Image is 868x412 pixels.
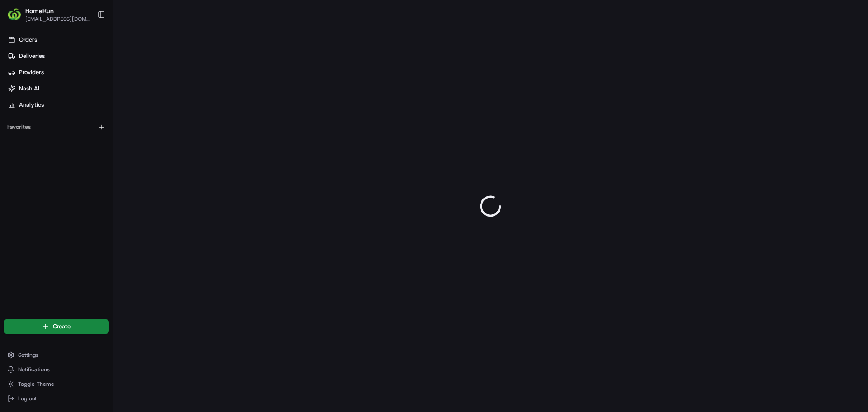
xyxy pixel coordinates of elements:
[4,319,109,334] button: Create
[4,65,113,80] a: Providers
[4,120,109,134] div: Favorites
[19,36,37,44] span: Orders
[18,380,54,388] span: Toggle Theme
[4,349,109,361] button: Settings
[4,378,109,390] button: Toggle Theme
[18,366,50,373] span: Notifications
[53,322,71,331] span: Create
[4,49,113,63] a: Deliveries
[19,101,44,109] span: Analytics
[19,52,45,60] span: Deliveries
[4,4,94,25] button: HomeRunHomeRun[EMAIL_ADDRESS][DOMAIN_NAME]
[4,33,113,47] a: Orders
[19,85,39,93] span: Nash AI
[4,363,109,376] button: Notifications
[4,98,113,112] a: Analytics
[25,15,90,23] button: [EMAIL_ADDRESS][DOMAIN_NAME]
[19,68,44,76] span: Providers
[4,392,109,405] button: Log out
[7,7,22,22] img: HomeRun
[18,395,37,402] span: Log out
[18,351,38,359] span: Settings
[25,6,54,15] button: HomeRun
[4,81,113,96] a: Nash AI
